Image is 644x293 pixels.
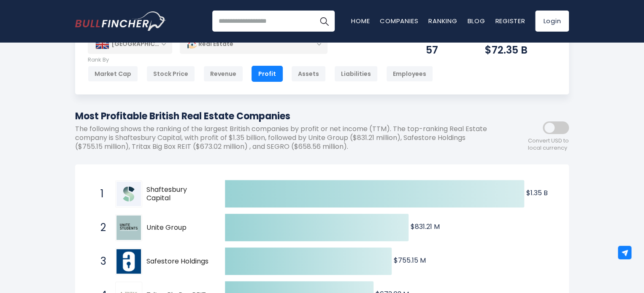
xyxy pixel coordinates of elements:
a: Register [495,16,525,25]
a: Ranking [428,16,457,25]
p: The following shows the ranking of the largest British companies by profit or net income (TTM). T... [75,125,493,151]
p: Rank By [88,56,433,64]
div: Profit [252,66,283,82]
h1: Most Profitable British Real Estate Companies [75,109,493,123]
div: Real Estate [180,35,327,54]
a: Go to homepage [75,11,166,31]
span: Unite Group [146,223,210,232]
div: Stock Price [146,66,195,82]
div: [GEOGRAPHIC_DATA] [88,35,172,54]
img: Shaftesbury Capital [116,182,141,206]
img: Bullfincher logo [75,11,166,31]
text: $831.21 M [411,222,440,231]
div: Liabilities [334,66,378,82]
a: Login [535,11,569,32]
a: Blog [467,16,485,25]
text: $755.15 M [394,255,426,265]
button: Search [314,11,335,32]
div: Market Cap [88,66,138,82]
a: Companies [380,16,418,25]
div: Assets [291,66,326,82]
span: Safestore Holdings [146,257,210,266]
span: 1 [96,187,105,201]
div: Revenue [203,66,243,82]
a: Home [351,16,370,25]
img: Unite Group [116,215,141,240]
span: 2 [96,220,105,235]
div: Employees [386,66,433,82]
span: 3 [96,254,105,269]
text: $1.35 B [526,188,548,198]
span: Shaftesbury Capital [146,185,210,203]
span: Convert USD to local currency [528,137,569,152]
div: $72.35 B [485,43,556,56]
div: 57 [426,43,464,56]
img: Safestore Holdings [116,249,141,274]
